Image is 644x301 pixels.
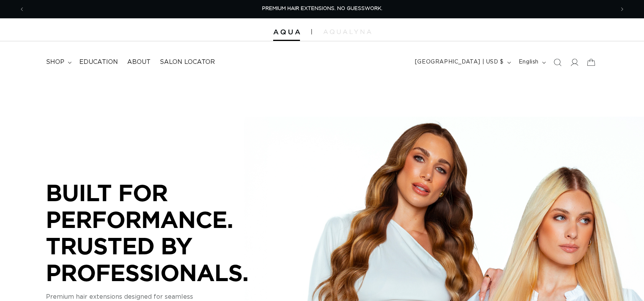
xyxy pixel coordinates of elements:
[519,58,539,66] span: English
[13,2,30,16] button: Previous announcement
[127,58,151,66] span: About
[273,29,300,35] img: Aqua Hair Extensions
[75,54,123,71] a: Education
[549,54,566,71] summary: Search
[415,58,504,66] span: [GEOGRAPHIC_DATA] | USD $
[41,54,75,71] summary: shop
[46,58,64,66] span: shop
[155,54,220,71] a: Salon Locator
[79,58,118,66] span: Education
[160,58,215,66] span: Salon Locator
[614,2,631,16] button: Next announcement
[323,29,371,34] img: aqualyna.com
[123,54,155,71] a: About
[410,55,514,70] button: [GEOGRAPHIC_DATA] | USD $
[262,6,382,11] span: PREMIUM HAIR EXTENSIONS. NO GUESSWORK.
[46,179,276,286] p: BUILT FOR PERFORMANCE. TRUSTED BY PROFESSIONALS.
[514,55,549,70] button: English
